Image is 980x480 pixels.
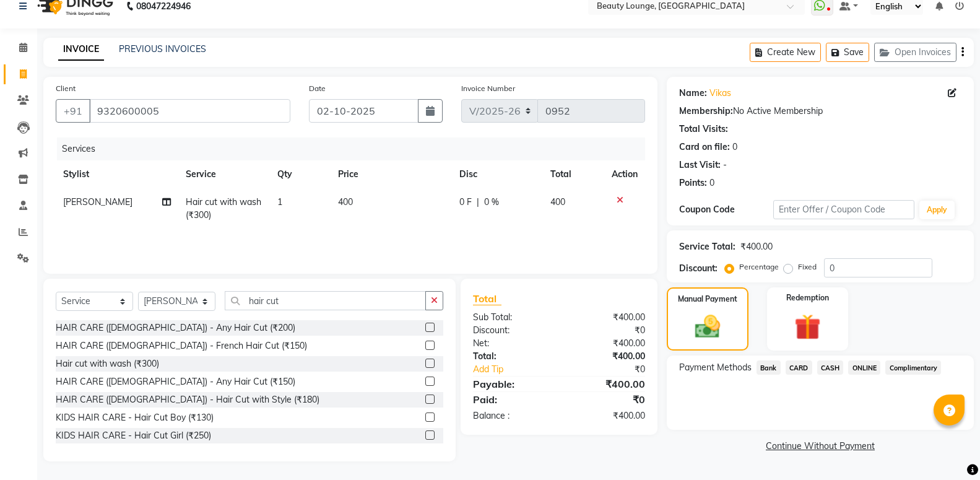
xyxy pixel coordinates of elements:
span: 0 % [484,196,499,209]
span: CARD [786,360,812,375]
div: Paid: [464,392,559,407]
div: Balance : [464,409,559,422]
div: HAIR CARE ([DEMOGRAPHIC_DATA]) - Any Hair Cut (₹150) [56,375,295,388]
th: Disc [452,160,543,188]
div: Total Visits: [679,123,728,136]
th: Price [331,160,452,188]
div: KIDS HAIR CARE - Hair Cut Boy (₹130) [56,411,214,424]
span: [PERSON_NAME] [63,196,132,207]
th: Action [604,160,645,188]
div: ₹400.00 [559,409,654,422]
a: Add Tip [464,363,575,376]
span: 1 [277,196,282,207]
span: Complimentary [885,360,941,375]
div: Discount: [679,262,718,275]
div: ₹0 [559,392,654,407]
a: PREVIOUS INVOICES [119,43,206,55]
div: ₹400.00 [559,337,654,350]
img: _gift.svg [786,311,829,343]
div: Discount: [464,324,559,337]
span: 400 [338,196,353,207]
label: Percentage [739,261,779,273]
a: Continue Without Payment [669,440,971,453]
div: Membership: [679,105,733,118]
div: 0 [732,141,737,154]
div: ₹0 [575,363,654,376]
input: Search or Scan [225,291,426,310]
span: Payment Methods [679,361,752,374]
span: Bank [757,360,781,375]
div: Hair cut with wash (₹300) [56,357,159,370]
a: Vikas [709,87,731,100]
div: HAIR CARE ([DEMOGRAPHIC_DATA]) - French Hair Cut (₹150) [56,339,307,352]
div: - [723,159,727,172]
label: Date [309,83,326,94]
div: Name: [679,87,707,100]
button: +91 [56,99,90,123]
img: _cash.svg [687,312,728,341]
div: Services [57,137,654,160]
button: Apply [919,201,955,219]
div: ₹400.00 [559,350,654,363]
label: Redemption [786,292,829,303]
div: Coupon Code [679,203,773,216]
div: Points: [679,177,707,190]
div: ₹400.00 [559,377,654,391]
div: Payable: [464,377,559,391]
input: Search by Name/Mobile/Email/Code [89,99,290,123]
th: Qty [270,160,331,188]
span: Hair cut with wash (₹300) [186,196,261,220]
span: ONLINE [848,360,880,375]
div: 0 [709,177,714,190]
label: Client [56,83,76,94]
div: HAIR CARE ([DEMOGRAPHIC_DATA]) - Any Hair Cut (₹200) [56,321,295,334]
div: Service Total: [679,240,735,253]
button: Open Invoices [874,43,956,62]
div: Total: [464,350,559,363]
button: Save [826,43,869,62]
div: KIDS HAIR CARE - Hair Cut Girl (₹250) [56,429,211,442]
span: Total [473,292,501,305]
th: Service [178,160,270,188]
span: CASH [817,360,844,375]
label: Manual Payment [678,294,737,305]
div: ₹400.00 [740,240,773,253]
div: Last Visit: [679,159,721,172]
div: No Active Membership [679,105,961,118]
th: Stylist [56,160,178,188]
button: Create New [750,43,821,62]
span: | [477,196,479,209]
a: INVOICE [58,38,104,61]
div: ₹0 [559,324,654,337]
span: 400 [550,196,565,207]
span: 0 F [459,196,472,209]
div: ₹400.00 [559,311,654,324]
label: Fixed [798,261,817,273]
th: Total [543,160,604,188]
input: Enter Offer / Coupon Code [773,200,914,219]
label: Invoice Number [461,83,515,94]
div: Sub Total: [464,311,559,324]
div: Net: [464,337,559,350]
div: HAIR CARE ([DEMOGRAPHIC_DATA]) - Hair Cut with Style (₹180) [56,393,319,406]
div: Card on file: [679,141,730,154]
